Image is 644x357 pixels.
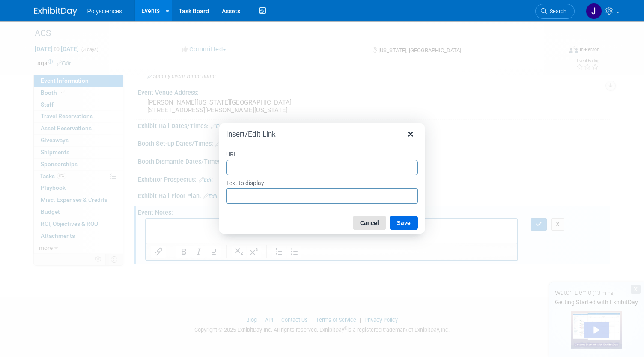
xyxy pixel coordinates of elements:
img: Julianna Klepacki [586,3,602,19]
label: URL [226,148,418,159]
button: Close [403,127,418,141]
a: Search [535,4,575,19]
button: Cancel [353,216,386,230]
span: Polysciences [87,8,122,15]
div: Insert/Edit Link [219,123,425,233]
button: Save [390,216,418,230]
span: Search [547,8,566,15]
label: Text to display [226,177,418,188]
body: Rich Text Area. Press ALT-0 for help. [5,3,367,12]
h1: Insert/Edit Link [226,129,276,139]
img: ExhibitDay [34,7,77,16]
